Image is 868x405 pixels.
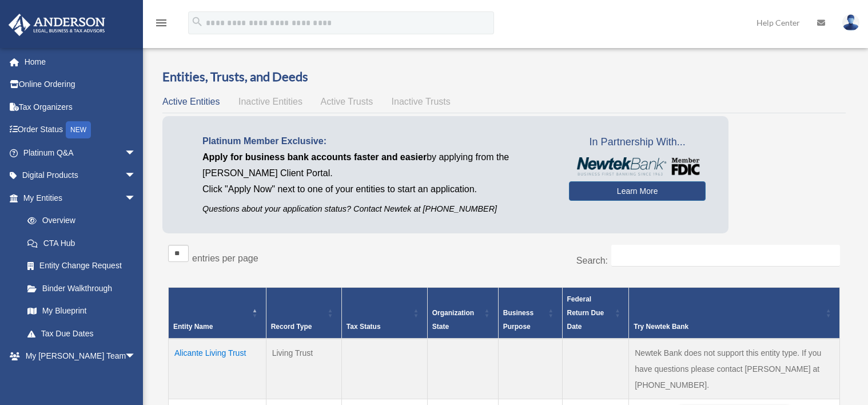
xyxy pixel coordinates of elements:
th: Record Type: Activate to sort [266,287,341,339]
td: Newtek Bank does not support this entity type. If you have questions please contact [PERSON_NAME]... [629,339,840,399]
span: Inactive Trusts [392,97,451,106]
th: Federal Return Due Date: Activate to sort [562,287,629,339]
span: Entity Name [173,323,213,331]
span: Tax Status [347,323,381,331]
img: User Pic [842,14,859,31]
div: Try Newtek Bank [634,320,822,333]
a: Platinum Q&Aarrow_drop_down [8,141,153,164]
span: arrow_drop_down [125,345,148,368]
a: menu [154,20,168,30]
a: Online Ordering [8,73,153,96]
i: menu [154,16,168,30]
label: entries per page [192,253,258,263]
span: arrow_drop_down [125,141,148,165]
a: Tax Organizers [8,96,153,118]
th: Business Purpose: Activate to sort [498,287,562,339]
label: Search: [576,256,608,265]
th: Tax Status: Activate to sort [341,287,427,339]
p: Questions about your application status? Contact Newtek at [PHONE_NUMBER] [202,202,552,216]
a: My Blueprint [16,300,148,323]
span: Active Entities [162,97,220,106]
img: NewtekBankLogoSM.png [575,157,700,176]
span: arrow_drop_down [125,164,148,188]
a: Tax Due Dates [16,322,148,345]
td: Living Trust [266,339,341,399]
td: Alicante Living Trust [169,339,266,399]
th: Try Newtek Bank : Activate to sort [629,287,840,339]
a: Overview [16,209,142,232]
a: My Entitiesarrow_drop_down [8,186,148,209]
span: arrow_drop_down [125,186,148,210]
a: My [PERSON_NAME] Teamarrow_drop_down [8,345,153,368]
span: Active Trusts [321,97,373,106]
span: Federal Return Due Date [567,295,604,331]
div: NEW [66,121,91,138]
i: search [191,15,204,28]
a: Learn More [569,181,706,201]
h3: Entities, Trusts, and Deeds [162,68,846,86]
th: Organization State: Activate to sort [427,287,498,339]
a: Binder Walkthrough [16,277,148,300]
span: Apply for business bank accounts faster and easier [202,152,427,162]
a: Home [8,50,153,73]
a: Order StatusNEW [8,118,153,142]
p: Platinum Member Exclusive: [202,133,552,149]
span: In Partnership With... [569,133,706,152]
th: Entity Name: Activate to invert sorting [169,287,266,339]
p: Click "Apply Now" next to one of your entities to start an application. [202,181,552,197]
span: Inactive Entities [238,97,302,106]
p: by applying from the [PERSON_NAME] Client Portal. [202,149,552,181]
img: Anderson Advisors Platinum Portal [5,14,109,36]
a: CTA Hub [16,232,148,255]
a: Digital Productsarrow_drop_down [8,164,153,187]
span: Organization State [432,309,474,331]
span: Record Type [271,323,312,331]
a: Entity Change Request [16,255,148,277]
span: Business Purpose [503,309,533,331]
